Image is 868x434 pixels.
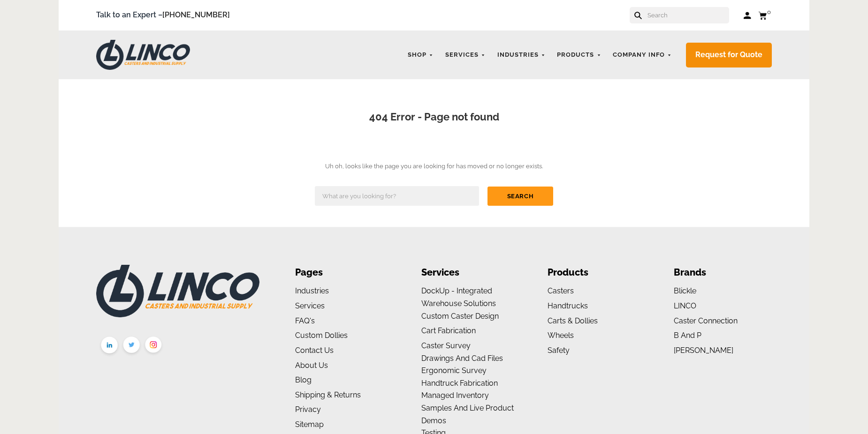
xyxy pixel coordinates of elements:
[143,335,165,358] img: instagram.png
[295,331,348,340] a: Custom Dollies
[96,265,259,317] img: LINCO CASTERS & INDUSTRIAL SUPPLY
[96,9,230,22] span: Talk to an Expert –
[421,341,471,350] a: Caster Survey
[647,7,729,23] input: Search
[295,346,334,355] a: Contact Us
[295,316,315,325] a: FAQ's
[548,286,574,295] a: Casters
[548,331,574,340] a: Wheels
[121,335,143,358] img: twitter.png
[421,366,487,375] a: Ergonomic Survey
[421,354,503,363] a: Drawings and Cad Files
[96,40,190,70] img: LINCO CASTERS & INDUSTRIAL SUPPLY
[315,186,479,206] input: What are you looking for?
[674,331,701,340] a: B and P
[674,301,696,310] a: LINCO
[421,404,514,425] a: Samples and Live Product Demos
[743,11,751,20] a: Log in
[674,286,696,295] a: Blickle
[493,46,550,64] a: Industries
[295,405,321,414] a: Privacy
[487,187,553,206] input: Search
[162,10,230,19] a: [PHONE_NUMBER]
[421,286,496,308] a: DockUp - Integrated Warehouse Solutions
[686,43,772,67] a: Request for Quote
[548,301,588,310] a: Handtrucks
[421,379,498,388] a: Handtruck Fabrication
[674,265,772,280] li: Brands
[767,8,771,15] span: 0
[548,346,570,355] a: Safety
[421,391,489,400] a: Managed Inventory
[295,265,393,280] li: Pages
[295,361,328,370] a: About us
[421,312,499,321] a: Custom Caster Design
[552,46,606,64] a: Products
[674,316,738,325] a: Caster Connection
[295,390,361,399] a: Shipping & Returns
[295,375,312,384] a: Blog
[608,46,677,64] a: Company Info
[99,335,121,358] img: linkedin.png
[548,316,598,325] a: Carts & Dollies
[758,9,772,21] a: 0
[403,46,438,64] a: Shop
[441,46,490,64] a: Services
[421,265,519,280] li: Services
[73,161,795,172] p: Uh oh, looks like the page you are looking for has moved or no longer exists.
[295,420,324,429] a: Sitemap
[295,301,325,310] a: Services
[421,326,476,335] a: Cart Fabrication
[295,286,329,295] a: Industries
[87,110,781,125] h1: 404 Error - Page not found
[548,265,646,280] li: Products
[674,346,733,355] a: [PERSON_NAME]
